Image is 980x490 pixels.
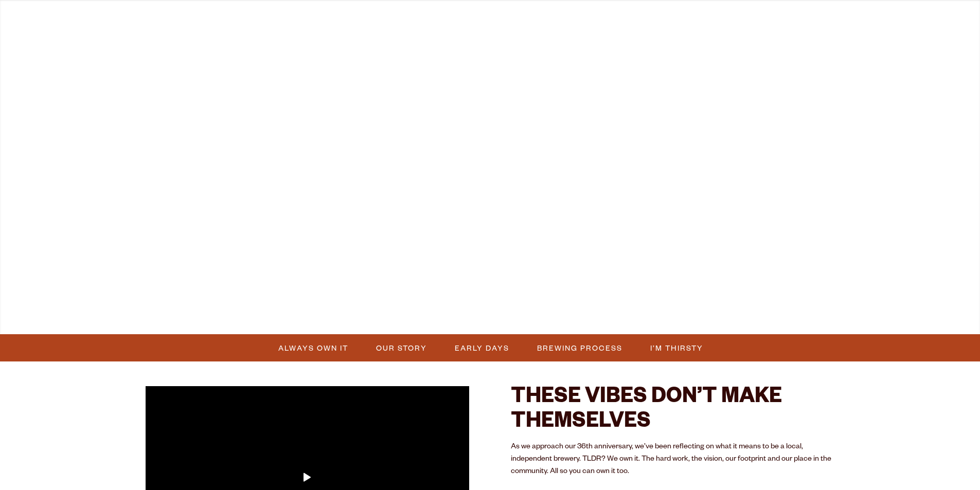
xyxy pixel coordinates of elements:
a: Impact [666,6,718,52]
h2: THESE VIBES DON’T MAKE THEMSELVES [511,386,835,436]
span: I’m Thirsty [650,340,703,355]
a: Gear [318,6,360,52]
a: Taprooms [208,6,278,52]
a: Beer [130,6,168,52]
span: Beer Finder [764,24,829,32]
span: Beer [136,24,162,32]
span: Gear [325,24,353,32]
a: Our Story [370,340,432,355]
a: I’m Thirsty [644,340,708,355]
span: Impact [673,24,711,32]
a: Our Story [554,6,626,52]
span: Brewing Process [537,340,622,355]
a: Winery [401,6,455,52]
a: Brewing Process [531,340,628,355]
p: As we approach our 36th anniversary, we’ve been reflecting on what it means to be a local, indepe... [511,441,835,478]
a: Beer Finder [758,6,836,52]
span: Always Own It [278,340,348,355]
a: Odell Home [483,6,522,52]
span: Taprooms [215,24,272,32]
span: Our Story [376,340,427,355]
a: Early Days [449,340,514,355]
span: Winery [407,24,449,32]
span: Our Story [560,24,619,32]
span: Early Days [455,340,509,355]
a: Always Own It [272,340,353,355]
